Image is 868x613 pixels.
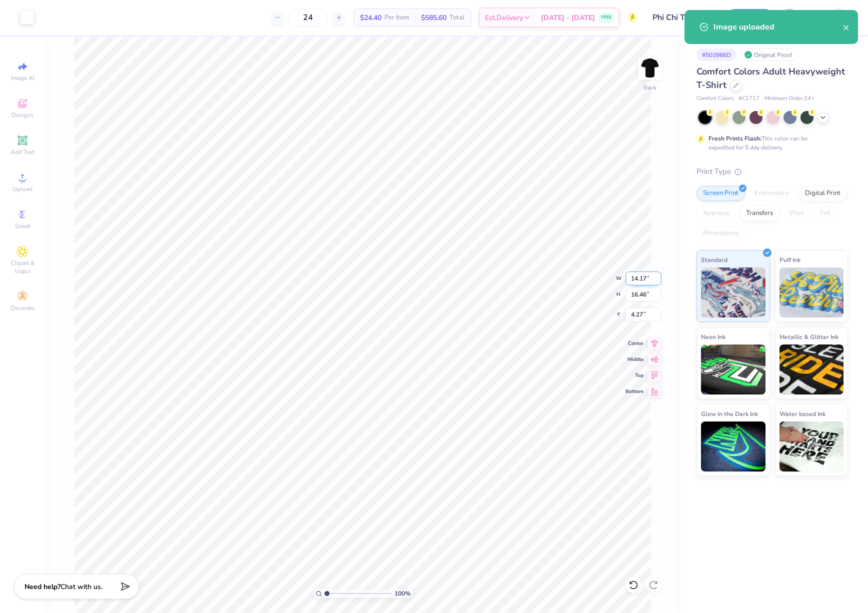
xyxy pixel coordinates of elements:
div: Print Type [696,166,848,177]
span: Comfort Colors [696,94,733,103]
div: Digital Print [798,186,847,201]
span: Standard [701,254,727,265]
img: Neon Ink [701,344,765,394]
span: Bottom [625,388,643,395]
span: Puff Ink [779,254,800,265]
strong: Need help? [24,582,60,591]
span: Image AI [11,74,34,82]
span: $585.60 [421,12,446,23]
img: Back [640,58,660,78]
div: # 503986D [696,48,736,61]
span: Top [625,372,643,379]
div: Screen Print [696,186,745,201]
span: Upload [12,185,32,193]
span: Minimum Order: 24 + [764,94,814,103]
span: Chat with us. [60,582,102,591]
span: $24.40 [360,12,381,23]
span: Total [449,12,464,23]
input: – – [288,8,327,26]
div: Applique [696,206,736,221]
div: Original Proof [741,48,797,61]
span: Center [625,340,643,347]
span: Middle [625,356,643,363]
span: # C1717 [738,94,759,103]
span: Clipart & logos [5,259,40,275]
span: Greek [15,222,30,230]
div: Foil [813,206,837,221]
div: Vinyl [782,206,810,221]
span: Comfort Colors Adult Heavyweight T-Shirt [696,65,845,91]
strong: Fresh Prints Flash: [708,134,761,142]
img: Water based Ink [779,421,844,471]
span: Glow in the Dark Ink [701,408,758,419]
div: Back [643,83,656,92]
span: [DATE] - [DATE] [541,12,595,23]
span: Metallic & Glitter Ink [779,331,838,342]
span: Neon Ink [701,331,725,342]
img: Metallic & Glitter Ink [779,344,844,394]
span: FREE [601,14,611,21]
img: Puff Ink [779,267,844,317]
span: Water based Ink [779,408,825,419]
span: Designs [11,111,33,119]
div: This color can be expedited for 5 day delivery. [708,134,831,152]
img: Glow in the Dark Ink [701,421,765,471]
div: Transfers [739,206,779,221]
span: Add Text [10,148,34,156]
div: Rhinestones [696,226,745,241]
button: close [843,21,850,33]
span: Decorate [10,304,34,312]
span: Est. Delivery [485,12,523,23]
div: Embroidery [748,186,795,201]
img: Standard [701,267,765,317]
span: 100 % [394,589,410,598]
div: Image uploaded [713,21,843,33]
span: Per Item [384,12,409,23]
input: Untitled Design [645,7,718,27]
